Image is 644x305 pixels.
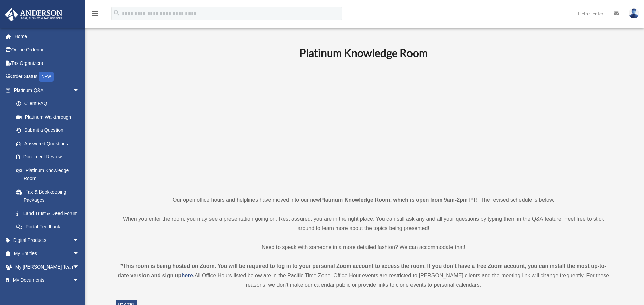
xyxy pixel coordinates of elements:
a: My Documentsarrow_drop_down [5,274,90,287]
a: Platinum Walkthrough [9,110,90,124]
div: NEW [39,72,54,82]
a: My [PERSON_NAME] Teamarrow_drop_down [5,260,90,274]
span: arrow_drop_down [73,274,86,287]
a: Platinum Knowledge Room [9,163,86,185]
p: When you enter the room, you may see a presentation going on. Rest assured, you are in the right ... [116,214,612,233]
a: Home [5,30,90,43]
span: arrow_drop_down [73,247,86,261]
a: Order StatusNEW [5,70,90,84]
img: User Pic [629,8,639,18]
a: Tax Organizers [5,56,90,70]
a: Portal Feedback [9,220,90,234]
a: My Entitiesarrow_drop_down [5,247,90,260]
a: menu [91,12,99,18]
b: Platinum Knowledge Room [299,46,428,59]
span: arrow_drop_down [73,260,86,274]
a: Client FAQ [9,97,90,110]
div: All Office Hours listed below are in the Pacific Time Zone. Office Hour events are restricted to ... [116,261,612,290]
a: Submit a Question [9,124,90,137]
p: Need to speak with someone in a more detailed fashion? We can accommodate that! [116,243,612,252]
i: search [113,9,120,17]
a: Land Trust & Deed Forum [9,207,90,220]
a: Online Ordering [5,43,90,57]
a: Document Review [9,150,90,164]
iframe: 231110_Toby_KnowledgeRoom [262,69,465,183]
img: Anderson Advisors Platinum Portal [3,8,64,21]
i: menu [91,9,99,18]
a: Answered Questions [9,137,90,150]
span: arrow_drop_down [73,83,86,97]
p: Our open office hours and helplines have moved into our new ! The revised schedule is below. [116,195,612,205]
a: Tax & Bookkeeping Packages [9,185,90,207]
a: Digital Productsarrow_drop_down [5,233,90,247]
a: Platinum Q&Aarrow_drop_down [5,83,90,97]
strong: Platinum Knowledge Room, which is open from 9am-2pm PT [320,197,476,203]
strong: *This room is being hosted on Zoom. You will be required to log in to your personal Zoom account ... [118,263,606,278]
span: arrow_drop_down [73,233,86,247]
a: here [181,273,193,278]
strong: . [193,273,194,278]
